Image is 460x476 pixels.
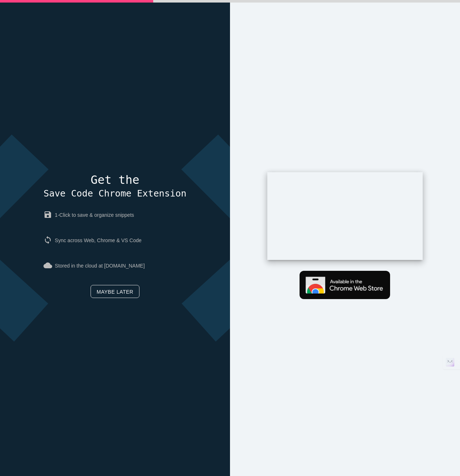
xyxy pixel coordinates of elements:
[43,236,55,244] i: sync
[43,174,186,200] h4: Get the
[43,230,186,251] p: Sync across Web, Chrome & VS Code
[43,205,186,225] p: 1-Click to save & organize snippets
[43,256,186,276] p: Stored in the cloud at [DOMAIN_NAME]
[43,188,186,199] span: Save Code Chrome Extension
[43,261,55,270] i: cloud
[91,285,139,298] a: Maybe later
[43,210,55,219] i: save
[300,271,390,299] img: Get Chrome extension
